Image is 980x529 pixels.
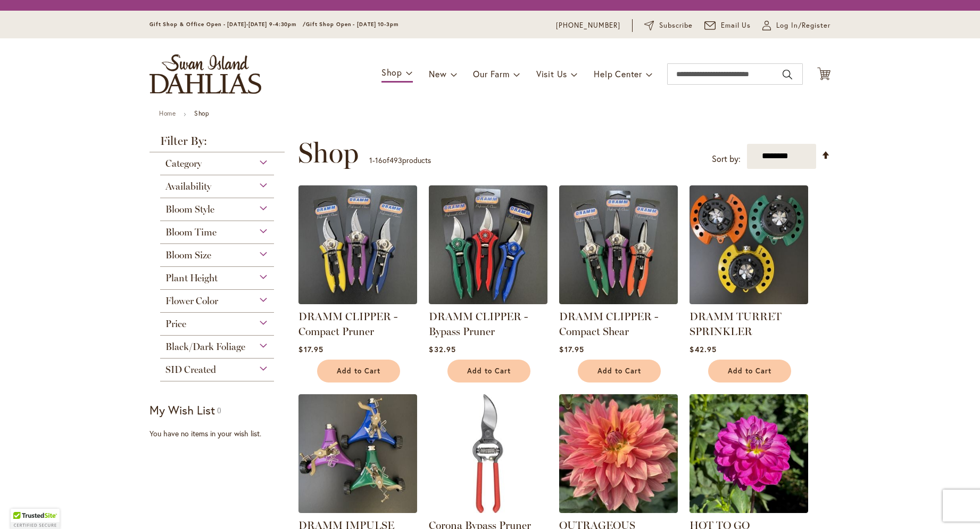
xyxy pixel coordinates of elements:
span: 16 [375,155,383,165]
span: SID Created [165,364,216,376]
img: Corona Bypass Pruner [429,394,547,513]
span: Shop [298,137,359,169]
span: 493 [389,155,402,165]
span: Email Us [721,20,751,31]
span: Add to Cart [337,367,380,376]
span: Add to Cart [467,367,511,376]
span: Bloom Time [165,226,217,238]
img: HOT TO GO [690,394,808,513]
a: store logo [150,54,261,94]
span: Log In/Register [776,20,830,31]
img: DRAMM TURRET SPRINKLER [690,185,808,304]
a: DRAMM CLIPPER - Bypass Pruner [429,296,547,306]
a: [PHONE_NUMBER] [556,20,620,31]
span: Add to Cart [728,367,771,376]
span: $42.95 [690,344,716,354]
p: - of products [369,152,431,169]
a: DRAMM CLIPPER - Compact Shear [559,296,678,306]
a: OUTRAGEOUS [559,505,678,515]
a: Log In/Register [762,20,830,31]
a: Subscribe [644,20,693,31]
span: Subscribe [659,20,693,31]
a: DRAMM TURRET SPRINKLER [690,310,782,338]
span: Shop [381,67,402,78]
span: $32.95 [429,344,455,354]
a: DRAMM IMPULSE SPRINKLER [298,505,417,515]
button: Add to Cart [317,360,400,382]
a: Home [159,109,176,117]
a: Corona Bypass Pruner [429,505,547,515]
span: Visit Us [536,68,567,79]
span: Our Farm [473,68,509,79]
span: Bloom Style [165,204,214,215]
img: DRAMM IMPULSE SPRINKLER [298,394,417,513]
img: DRAMM CLIPPER - Compact Pruner [298,185,417,304]
span: 1 [369,155,372,165]
strong: My Wish List [150,402,215,418]
label: Sort by: [712,149,741,169]
strong: Shop [194,109,209,117]
button: Add to Cart [708,360,791,382]
img: DRAMM CLIPPER - Bypass Pruner [429,185,547,304]
span: Bloom Size [165,249,211,261]
span: New [429,68,446,79]
span: Black/Dark Foliage [165,341,245,353]
span: Flower Color [165,295,218,307]
span: $17.95 [559,344,584,354]
span: Gift Shop & Office Open - [DATE]-[DATE] 9-4:30pm / [150,21,306,28]
span: Help Center [594,68,642,79]
a: DRAMM TURRET SPRINKLER [690,296,808,306]
span: Gift Shop Open - [DATE] 10-3pm [306,21,398,28]
img: DRAMM CLIPPER - Compact Shear [559,185,678,304]
a: DRAMM CLIPPER - Bypass Pruner [429,310,528,338]
a: DRAMM CLIPPER - Compact Pruner [298,310,397,338]
span: Availability [165,181,211,192]
a: HOT TO GO [690,505,808,515]
span: Add to Cart [597,367,641,376]
button: Search [783,66,792,83]
strong: Filter By: [150,135,285,152]
a: DRAMM CLIPPER - Compact Pruner [298,296,417,306]
img: OUTRAGEOUS [559,394,678,513]
a: Email Us [704,20,751,31]
button: Add to Cart [447,360,530,382]
span: $17.95 [298,344,323,354]
span: Category [165,158,202,169]
button: Add to Cart [578,360,661,382]
a: DRAMM CLIPPER - Compact Shear [559,310,658,338]
div: TrustedSite Certified [11,509,60,529]
span: Price [165,318,186,330]
div: You have no items in your wish list. [150,428,292,439]
span: Plant Height [165,272,218,284]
